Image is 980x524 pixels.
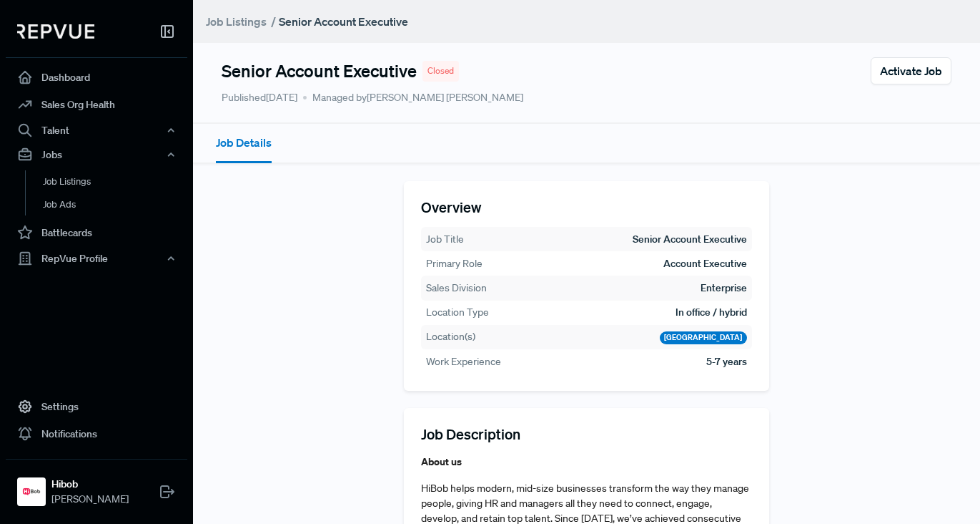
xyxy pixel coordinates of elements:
[271,14,276,29] span: /
[6,393,187,420] a: Settings
[425,304,490,321] th: Location Type
[700,280,748,296] td: Enterprise
[425,354,502,370] th: Work Experience
[425,329,476,345] th: Location(s)
[675,304,748,321] td: In office / hybrid
[25,170,207,193] a: Job Listings
[425,280,487,296] th: Sales Division
[6,246,187,271] button: RepVue Profile
[421,455,462,468] strong: About us
[206,13,267,30] a: Job Listings
[706,354,748,370] td: 5-7 years
[222,61,417,82] h4: Senior Account Executive
[6,91,187,118] a: Sales Org Health
[421,198,752,215] h5: Overview
[17,24,94,39] img: RepVue
[6,118,187,142] button: Talent
[51,492,129,507] span: [PERSON_NAME]
[279,14,408,29] strong: Senior Account Executive
[51,477,129,492] strong: Hibob
[6,64,187,91] a: Dashboard
[663,256,748,272] td: Account Executive
[632,231,748,248] td: Senior Account Executive
[216,124,272,163] button: Job Details
[25,193,207,216] a: Job Ads
[880,62,942,79] span: Activate Job
[660,331,748,344] div: [GEOGRAPHIC_DATA]
[425,256,483,272] th: Primary Role
[6,142,187,167] button: Jobs
[6,219,187,246] a: Battlecards
[6,459,187,513] a: HibobHibob[PERSON_NAME]
[303,90,523,105] span: Managed by [PERSON_NAME] [PERSON_NAME]
[6,420,187,447] a: Notifications
[421,425,752,442] h5: Job Description
[425,231,465,248] th: Job Title
[427,64,454,77] span: Closed
[222,90,297,105] p: Published [DATE]
[871,57,951,84] button: Activate Job
[20,480,43,503] img: Hibob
